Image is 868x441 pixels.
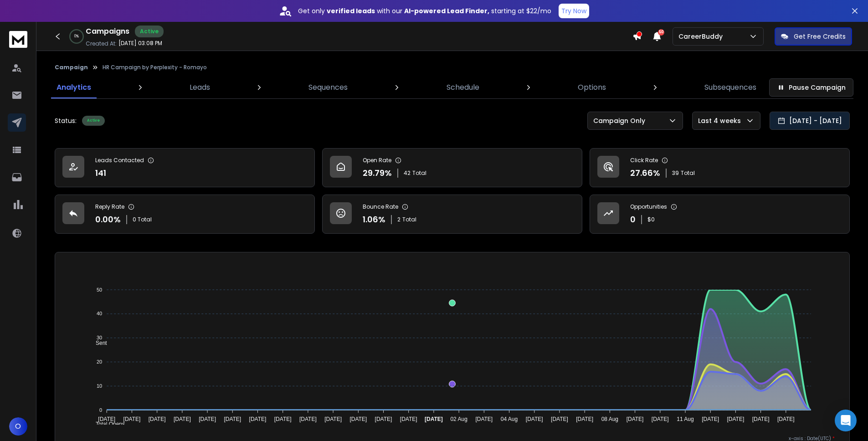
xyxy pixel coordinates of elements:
a: Click Rate27.66%39Total [590,148,850,187]
p: Subsequences [704,82,756,93]
tspan: [DATE] [123,416,141,422]
p: Click Rate [630,157,658,164]
tspan: [DATE] [274,416,292,422]
p: Reply Rate [95,203,124,210]
tspan: 02 Aug [450,416,467,422]
tspan: [DATE] [299,416,317,422]
p: 141 [95,167,106,179]
tspan: [DATE] [425,416,443,422]
tspan: [DATE] [249,416,267,422]
button: O [9,417,27,436]
p: Schedule [447,82,479,93]
a: Subsequences [699,77,762,98]
p: HR Campaign by Perplexity - Romayo [103,64,207,71]
tspan: 20 [97,359,102,364]
p: Options [578,82,606,93]
tspan: 10 [97,383,102,389]
span: Sent [89,340,107,346]
span: 42 [404,169,411,177]
div: Active [135,26,164,37]
tspan: [DATE] [576,416,593,422]
tspan: [DATE] [702,416,719,422]
a: Leads Contacted141 [55,148,315,187]
img: logo [9,31,27,48]
p: Get only with our starting at $22/mo [298,6,551,15]
tspan: 04 Aug [501,416,518,422]
tspan: [DATE] [526,416,543,422]
a: Opportunities0$0 [590,195,850,234]
tspan: 40 [97,311,102,317]
button: [DATE] - [DATE] [770,112,850,130]
tspan: [DATE] [324,416,342,422]
p: 27.66 % [630,167,660,179]
tspan: [DATE] [375,416,392,422]
p: Last 4 weeks [698,116,745,125]
p: Created At: [86,40,117,47]
p: Try Now [561,6,586,15]
tspan: [DATE] [98,416,115,422]
tspan: [DATE] [652,416,669,422]
p: 0 [630,213,636,226]
div: Active [82,116,105,126]
a: Open Rate29.79%42Total [322,148,582,187]
button: Get Free Credits [775,27,852,46]
tspan: [DATE] [149,416,166,422]
p: Status: [55,116,77,125]
a: Bounce Rate1.06%2Total [322,195,582,234]
span: Total Opens [89,421,125,427]
span: 2 [397,216,401,223]
tspan: [DATE] [224,416,241,422]
h1: Campaigns [86,26,129,37]
tspan: [DATE] [400,416,417,422]
p: Get Free Credits [794,32,846,41]
p: [DATE] 03:08 PM [118,40,162,47]
tspan: [DATE] [199,416,216,422]
p: Bounce Rate [363,203,398,210]
tspan: [DATE] [475,416,493,422]
p: $ 0 [647,216,655,223]
tspan: [DATE] [752,416,770,422]
p: Open Rate [363,157,391,164]
span: Total [402,216,416,223]
button: Try Now [559,4,589,18]
button: Pause Campaign [769,78,853,97]
span: 39 [672,169,679,177]
span: Total [412,169,426,177]
p: 1.06 % [363,213,385,226]
div: Open Intercom Messenger [835,410,857,431]
a: Leads [184,77,216,98]
tspan: [DATE] [727,416,745,422]
p: Campaign Only [593,116,649,125]
button: Campaign [55,64,88,71]
p: 0 % [74,34,79,39]
span: Total [681,169,695,177]
p: 29.79 % [363,167,392,179]
p: Opportunities [630,203,667,210]
tspan: [DATE] [551,416,568,422]
a: Sequences [303,77,353,98]
p: Sequences [308,82,348,93]
a: Options [572,77,611,98]
tspan: 11 Aug [677,416,693,422]
tspan: 08 Aug [601,416,618,422]
p: Analytics [56,82,91,93]
tspan: [DATE] [627,416,644,422]
a: Schedule [441,77,485,98]
span: 50 [658,29,664,36]
tspan: 50 [97,287,102,292]
p: Leads [190,82,210,93]
strong: AI-powered Lead Finder, [404,6,489,15]
tspan: [DATE] [777,416,795,422]
p: 0.00 % [95,213,121,226]
tspan: [DATE] [174,416,191,422]
p: CareerBuddy [678,32,726,41]
p: Leads Contacted [95,157,144,164]
a: Reply Rate0.00%0 Total [55,195,315,234]
tspan: 0 [99,407,102,413]
strong: verified leads [327,6,375,15]
a: Analytics [51,77,97,98]
tspan: [DATE] [349,416,367,422]
tspan: 30 [97,335,102,340]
